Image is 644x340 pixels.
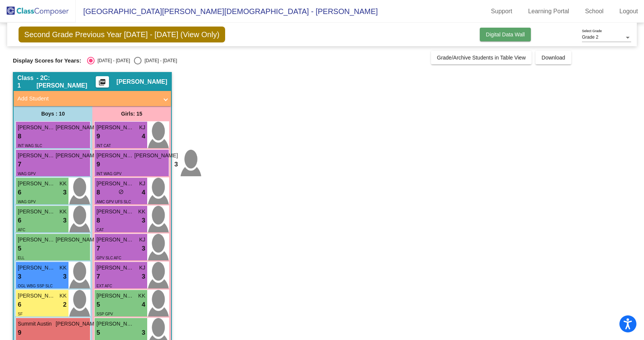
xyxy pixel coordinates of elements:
[96,124,134,132] span: [PERSON_NAME]
[17,94,158,103] mat-panel-title: Add Student
[118,189,124,194] span: do_not_disturb_alt
[18,172,36,176] span: WAG GPV
[96,312,113,316] span: SSP GPV
[96,292,134,300] span: [PERSON_NAME]
[96,180,134,188] span: [PERSON_NAME]
[63,272,67,282] span: 3
[36,74,95,89] span: - 2C: [PERSON_NAME]
[18,236,56,244] span: [PERSON_NAME]
[96,152,134,160] span: [PERSON_NAME]
[142,272,145,282] span: 3
[56,236,99,244] span: [PERSON_NAME]
[63,300,67,310] span: 2
[59,292,67,300] span: KK
[96,76,109,88] button: Print Students Details
[522,5,576,17] a: Learning Portal
[541,55,565,61] span: Download
[87,57,177,64] mat-radio-group: Select an option
[117,78,167,86] span: [PERSON_NAME]
[142,216,145,226] span: 3
[96,320,134,328] span: [PERSON_NAME]
[96,228,104,232] span: CAT
[535,51,571,64] button: Download
[19,27,225,42] span: Second Grade Previous Year [DATE] - [DATE] (View Only)
[18,312,23,316] span: SF
[59,264,67,272] span: KK
[98,78,107,89] mat-icon: picture_as_pdf
[18,180,56,188] span: [PERSON_NAME]
[96,264,134,272] span: [PERSON_NAME]
[18,300,21,310] span: 6
[138,292,145,300] span: KK
[96,284,112,288] span: EXT AFC
[18,256,25,260] span: ELL
[582,34,598,40] span: Grade 2
[13,57,81,64] span: Display Scores for Years:
[18,216,21,226] span: 6
[96,208,134,216] span: [PERSON_NAME]
[485,5,518,17] a: Support
[18,188,21,197] span: 6
[486,31,525,38] span: Digital Data Wall
[96,216,100,226] span: 8
[56,124,99,132] span: [PERSON_NAME]
[96,256,121,260] span: GPV SLC AFC
[14,91,171,106] mat-expansion-panel-header: Add Student
[139,180,145,188] span: KJ
[96,244,100,254] span: 7
[18,320,56,328] span: Summit Austin
[174,160,178,169] span: 3
[18,200,36,204] span: WAG GPV
[56,320,99,328] span: [PERSON_NAME]
[76,5,378,17] span: [GEOGRAPHIC_DATA][PERSON_NAME][DEMOGRAPHIC_DATA] - [PERSON_NAME]
[142,188,145,197] span: 4
[95,57,130,64] div: [DATE] - [DATE]
[18,264,56,272] span: [PERSON_NAME]
[59,180,67,188] span: KK
[613,5,644,17] a: Logout
[431,51,532,64] button: Grade/Archive Students in Table View
[480,28,531,41] button: Digital Data Wall
[18,208,56,216] span: [PERSON_NAME]
[139,264,145,272] span: KJ
[56,152,99,160] span: [PERSON_NAME]
[142,57,177,64] div: [DATE] - [DATE]
[18,244,21,254] span: 5
[92,106,171,121] div: Girls: 15
[18,160,21,169] span: 7
[139,236,145,244] span: KJ
[18,292,56,300] span: [PERSON_NAME]
[96,236,134,244] span: [PERSON_NAME]
[96,200,131,204] span: AMC GPV UFS SLC
[134,152,178,160] span: [PERSON_NAME]
[63,216,67,226] span: 3
[96,300,100,310] span: 5
[139,124,145,132] span: KJ
[17,74,36,89] span: Class 1
[96,328,100,338] span: 5
[579,5,610,17] a: School
[96,272,100,282] span: 7
[142,244,145,254] span: 3
[59,208,67,216] span: KK
[14,106,92,121] div: Boys : 10
[18,272,21,282] span: 3
[18,328,21,338] span: 9
[18,132,21,141] span: 8
[96,144,111,148] span: INT CAT
[63,188,67,197] span: 3
[18,284,53,288] span: OGL WBG SSP SLC
[142,328,145,338] span: 3
[142,132,145,141] span: 4
[138,208,145,216] span: KK
[18,124,56,132] span: [PERSON_NAME]
[18,144,42,148] span: INT WAG SLC
[96,132,100,141] span: 9
[96,188,100,197] span: 8
[96,172,121,176] span: INT WAG GPV
[18,152,56,160] span: [PERSON_NAME]
[437,55,526,61] span: Grade/Archive Students in Table View
[96,160,100,169] span: 9
[142,300,145,310] span: 4
[18,228,25,232] span: AFC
